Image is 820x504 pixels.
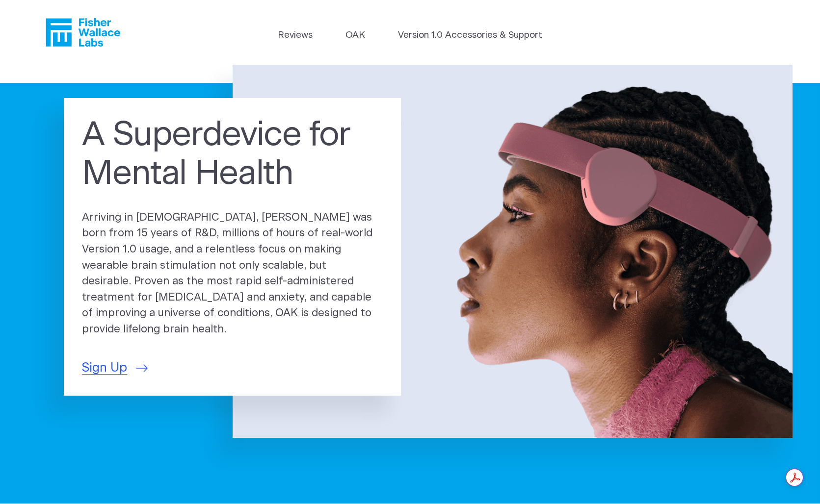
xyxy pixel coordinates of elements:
[345,28,365,42] a: OAK
[82,359,127,378] span: Sign Up
[278,28,313,42] a: Reviews
[82,116,383,194] h1: A Superdevice for Mental Health
[46,18,120,47] a: Fisher Wallace
[82,359,148,378] a: Sign Up
[398,28,542,42] a: Version 1.0 Accessories & Support
[82,210,383,338] p: Arriving in [DEMOGRAPHIC_DATA], [PERSON_NAME] was born from 15 years of R&D, millions of hours of...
